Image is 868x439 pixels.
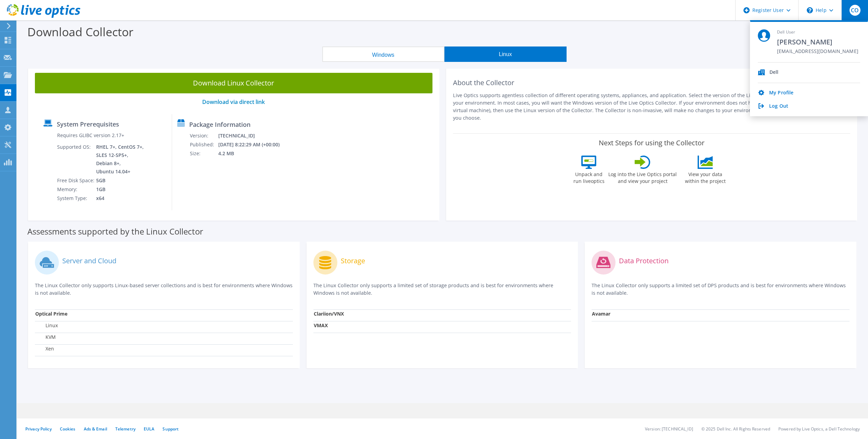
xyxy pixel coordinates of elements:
strong: Optical Prime [35,310,67,317]
a: Telemetry [115,426,135,432]
td: RHEL 7+, CentOS 7+, SLES 12-SP5+, Debian 8+, Ubuntu 14.04+ [96,143,145,176]
label: Requires GLIBC version 2.17+ [57,132,124,139]
td: Free Disk Space: [57,176,96,185]
h2: About the Collector [453,79,851,87]
svg: \n [807,7,813,13]
a: Download via direct link [202,98,265,106]
label: System Prerequisites [57,121,119,128]
label: Unpack and run liveoptics [573,169,605,185]
label: Assessments supported by the Linux Collector [27,228,203,235]
div: Dell [769,69,779,76]
p: The Linux Collector only supports Linux-based server collections and is best for environments whe... [35,282,293,297]
p: The Linux Collector only supports a limited set of DPS products and is best for environments wher... [592,282,850,297]
strong: VMAX [314,322,328,329]
a: EULA [144,426,154,432]
label: Package Information [189,121,250,128]
span: [PERSON_NAME] [777,37,858,46]
label: Xen [35,345,54,352]
td: 4.2 MB [218,149,289,158]
td: [TECHNICAL_ID] [218,131,289,140]
p: Live Optics supports agentless collection of different operating systems, appliances, and applica... [453,92,851,122]
li: Powered by Live Optics, a Dell Technology [778,426,860,432]
span: Dell User [777,29,858,35]
label: Server and Cloud [62,257,116,264]
label: Data Protection [619,257,669,264]
li: © 2025 Dell Inc. All Rights Reserved [701,426,770,432]
span: CO [850,5,860,16]
label: Storage [341,257,365,264]
span: [EMAIL_ADDRESS][DOMAIN_NAME] [777,49,858,55]
label: View your data within the project [681,169,730,185]
td: 5GB [96,176,145,185]
td: x64 [96,194,145,203]
a: Privacy Policy [25,426,52,432]
label: Linux [35,322,58,329]
label: Log into the Live Optics portal and view your project [608,169,677,185]
a: Log Out [769,103,788,110]
strong: Avamar [592,310,610,317]
td: 1GB [96,185,145,194]
td: Supported OS: [57,143,96,176]
td: System Type: [57,194,96,203]
a: Cookies [60,426,76,432]
a: Download Linux Collector [35,73,432,93]
a: My Profile [769,90,793,96]
td: [DATE] 8:22:29 AM (+00:00) [218,140,289,149]
p: The Linux Collector only supports a limited set of storage products and is best for environments ... [313,282,571,297]
td: Published: [190,140,218,149]
a: Support [163,426,179,432]
a: Ads & Email [84,426,107,432]
li: Version: [TECHNICAL_ID] [645,426,693,432]
button: Windows [322,46,444,62]
label: Next Steps for using the Collector [599,139,704,147]
label: KVM [35,334,56,341]
strong: Clariion/VNX [314,310,344,317]
td: Size: [190,149,218,158]
button: Linux [444,46,567,62]
td: Version: [190,131,218,140]
td: Memory: [57,185,96,194]
label: Download Collector [27,24,133,40]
